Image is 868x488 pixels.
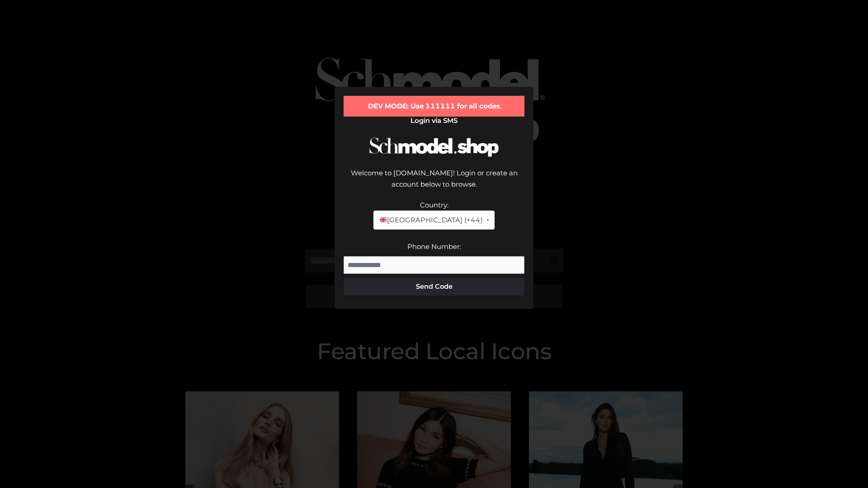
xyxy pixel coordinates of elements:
h2: Login via SMS [344,117,524,125]
img: Schmodel Logo [366,129,502,165]
span: [GEOGRAPHIC_DATA] (+44) [379,214,482,226]
img: 🇬🇧 [380,216,387,223]
label: Country: [420,201,448,209]
label: Phone Number: [407,242,461,251]
div: Welcome to [DOMAIN_NAME]! Login or create an account below to browse. [344,167,524,199]
div: DEV MODE: Use 111111 for all codes [344,96,524,117]
button: Send Code [344,277,524,296]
